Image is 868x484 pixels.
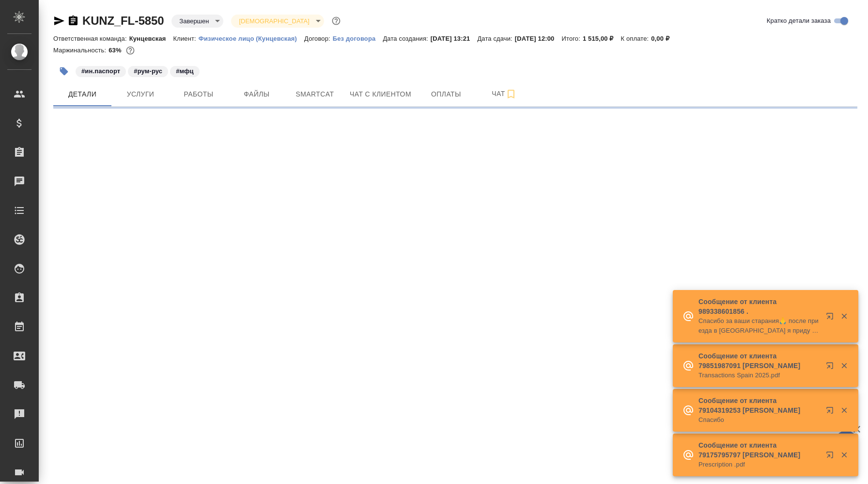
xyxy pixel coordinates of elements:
p: Сообщение от клиента 79104319253 [PERSON_NAME] [698,396,820,415]
p: [DATE] 13:21 [431,35,478,42]
p: Физическое лицо (Кунцевская) [199,35,304,42]
span: Услуги [117,88,164,100]
p: Сообщение от клиента 989338601856 . [698,297,820,316]
button: 462.45 RUB; [124,44,137,57]
p: 0,00 ₽ [651,35,677,42]
span: Детали [59,88,106,100]
p: #мфц [176,66,194,76]
div: Завершен [231,15,324,28]
a: Физическое лицо (Кунцевская) [199,34,304,42]
p: #ин.паспорт [81,66,120,76]
div: Завершен [171,15,223,28]
p: Transactions Spain 2025.pdf [698,371,820,380]
p: #рум-рус [134,66,162,76]
button: Закрыть [834,361,854,370]
p: Итого: [561,35,582,42]
p: Сообщение от клиента 79175795797 [PERSON_NAME] [698,440,820,460]
p: 1 515,00 ₽ [583,35,621,42]
p: Сообщение от клиента 79851987091 [PERSON_NAME] [698,351,820,371]
a: Без договора [333,34,383,42]
p: 63% [108,47,124,54]
button: [DEMOGRAPHIC_DATA] [236,17,312,25]
button: Закрыть [834,451,854,459]
span: Работы [175,88,222,100]
button: Доп статусы указывают на важность/срочность заказа [330,15,342,27]
svg: Подписаться [505,88,517,100]
p: Спасибо за ваши старания🙏 после приезда в [GEOGRAPHIC_DATA] я приду в ваш офис. [698,316,820,336]
span: Чат с клиентом [350,88,411,100]
span: Файлы [233,88,280,100]
span: Чат [481,88,527,100]
p: Клиент: [173,35,199,42]
a: KUNZ_FL-5850 [82,14,164,27]
span: Оплаты [423,88,469,100]
button: Добавить тэг [53,61,75,82]
p: Спасибо [698,415,820,425]
button: Скопировать ссылку [67,15,79,27]
p: Prescription .pdf [698,460,820,469]
p: Дата сдачи: [477,35,514,42]
p: Без договора [333,35,383,42]
span: Smartcat [292,88,338,100]
button: Завершен [176,17,212,25]
p: Дата создания: [383,35,430,42]
span: рум-рус [127,66,169,75]
button: Скопировать ссылку для ЯМессенджера [53,15,65,27]
p: Маржинальность: [53,47,108,54]
p: Ответственная команда: [53,35,129,42]
p: [DATE] 12:00 [515,35,562,42]
p: Кунцевская [129,35,173,42]
button: Открыть в новой вкладке [820,356,843,379]
p: Договор: [304,35,333,42]
p: К оплате: [621,35,651,42]
span: ин.паспорт [75,66,127,75]
button: Открыть в новой вкладке [820,307,843,330]
button: Закрыть [834,312,854,321]
button: Открыть в новой вкладке [820,401,843,424]
span: Кратко детали заказа [767,16,831,26]
button: Закрыть [834,406,854,415]
span: мфц [169,66,201,75]
button: Открыть в новой вкладке [820,445,843,468]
